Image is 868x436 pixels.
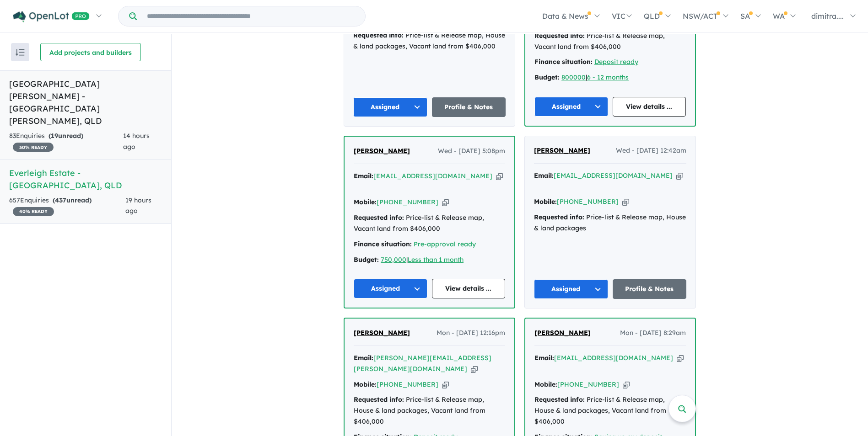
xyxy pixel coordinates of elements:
span: Wed - [DATE] 5:08pm [438,146,505,157]
h5: Everleigh Estate - [GEOGRAPHIC_DATA] , QLD [9,167,162,191]
strong: Mobile: [354,380,377,388]
a: [PHONE_NUMBER] [377,380,438,388]
span: 437 [55,196,66,204]
div: Price-list & Release map, House & land packages, Vacant land from $406,000 [353,30,506,52]
a: Pre-approval ready [414,240,476,248]
div: Price-list & Release map, House & land packages, Vacant land from $406,000 [354,394,505,427]
span: 19 hours ago [125,196,151,215]
strong: Mobile: [354,198,377,206]
strong: ( unread) [53,196,92,204]
a: [PERSON_NAME] [534,328,591,339]
div: Price-list & Release map, Vacant land from $406,000 [534,31,686,53]
span: 40 % READY [13,207,54,216]
span: Mon - [DATE] 8:29am [620,328,686,339]
strong: Requested info: [534,213,584,221]
div: 83 Enquir ies [9,131,123,153]
strong: Finance situation: [534,58,593,66]
button: Assigned [353,97,427,117]
span: 19 [51,132,58,140]
a: [PERSON_NAME] [354,146,410,157]
a: 6 - 12 months [587,73,629,81]
button: Copy [442,380,449,389]
strong: ( unread) [49,132,83,140]
a: [PHONE_NUMBER] [377,198,438,206]
a: Profile & Notes [432,97,506,117]
strong: Requested info: [534,395,585,404]
div: Price-list & Release map, House & land packages, Vacant land from $406,000 [534,394,686,427]
a: [PHONE_NUMBER] [557,197,619,206]
button: Assigned [354,279,427,298]
strong: Email: [534,171,554,180]
span: dimitra.... [811,11,844,21]
a: Deposit ready [594,58,638,66]
button: Copy [622,197,629,207]
a: [PERSON_NAME] [534,145,590,156]
span: Wed - [DATE] 12:42am [616,145,686,156]
a: View details ... [432,279,506,298]
h5: [GEOGRAPHIC_DATA][PERSON_NAME] - [GEOGRAPHIC_DATA][PERSON_NAME] , QLD [9,78,162,127]
strong: Requested info: [354,213,404,222]
strong: Budget: [354,255,379,264]
span: [PERSON_NAME] [354,147,410,155]
a: [PHONE_NUMBER] [557,380,619,388]
a: Less than 1 month [408,255,464,264]
span: [PERSON_NAME] [354,329,410,337]
span: Mon - [DATE] 12:16pm [437,328,505,339]
a: [PERSON_NAME][EMAIL_ADDRESS][PERSON_NAME][DOMAIN_NAME] [354,354,491,373]
strong: Requested info: [534,32,585,40]
strong: Requested info: [354,395,404,404]
a: 750,000 [381,255,406,264]
a: [EMAIL_ADDRESS][DOMAIN_NAME] [554,354,673,362]
img: sort.svg [16,49,25,56]
strong: Email: [354,172,373,180]
strong: Finance situation: [354,240,412,248]
div: | [354,255,505,266]
div: | [534,72,686,83]
strong: Budget: [534,73,560,81]
button: Assigned [534,97,608,117]
div: Price-list & Release map, House & land packages [534,212,686,234]
input: Try estate name, suburb, builder or developer [139,6,363,26]
span: 30 % READY [13,143,54,152]
a: Profile & Notes [613,279,687,299]
img: Openlot PRO Logo White [13,11,90,22]
button: Copy [471,364,478,374]
strong: Mobile: [534,380,557,388]
strong: Mobile: [534,197,557,206]
a: [EMAIL_ADDRESS][DOMAIN_NAME] [554,171,673,180]
div: Price-list & Release map, Vacant land from $406,000 [354,213,505,234]
button: Copy [676,171,683,181]
strong: Email: [354,354,373,362]
button: Add projects and builders [40,43,141,61]
span: [PERSON_NAME] [534,329,591,337]
a: [PERSON_NAME] [354,328,410,339]
button: Copy [442,197,449,207]
button: Copy [623,380,630,389]
a: View details ... [613,97,686,117]
button: Assigned [534,279,608,299]
span: [PERSON_NAME] [534,146,590,154]
div: 657 Enquir ies [9,195,125,217]
strong: Email: [534,354,554,362]
a: [EMAIL_ADDRESS][DOMAIN_NAME] [373,172,492,180]
button: Copy [496,171,503,181]
a: 800000 [561,73,586,81]
strong: Requested info: [353,31,404,39]
span: 14 hours ago [123,132,150,151]
button: Copy [677,353,684,363]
